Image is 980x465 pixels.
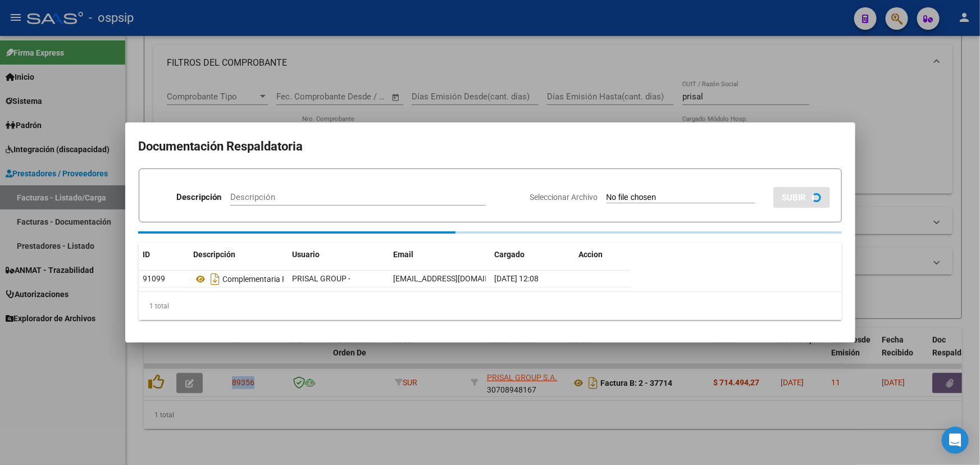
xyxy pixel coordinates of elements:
[208,270,223,288] i: Descargar documento
[194,250,236,259] span: Descripción
[394,274,518,283] span: [EMAIL_ADDRESS][DOMAIN_NAME]
[782,193,806,203] span: SUBIR
[139,292,842,320] div: 1 total
[293,274,351,283] span: PRISAL GROUP -
[143,250,151,259] span: ID
[293,250,320,259] span: Usuario
[530,193,598,202] span: Seleccionar Archivo
[495,250,525,259] span: Cargado
[143,274,166,283] span: 91099
[773,187,830,208] button: SUBIR
[394,250,414,259] span: Email
[176,191,221,204] p: Descripción
[490,243,575,267] datatable-header-cell: Cargado
[942,427,969,454] div: Open Intercom Messenger
[288,243,389,267] datatable-header-cell: Usuario
[139,243,189,267] datatable-header-cell: ID
[579,250,603,259] span: Accion
[139,136,842,157] h2: Documentación Respaldatoria
[495,274,539,283] span: [DATE] 12:08
[189,243,288,267] datatable-header-cell: Descripción
[194,270,284,288] div: Complementaria Fceb-37712
[575,243,631,267] datatable-header-cell: Accion
[389,243,490,267] datatable-header-cell: Email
